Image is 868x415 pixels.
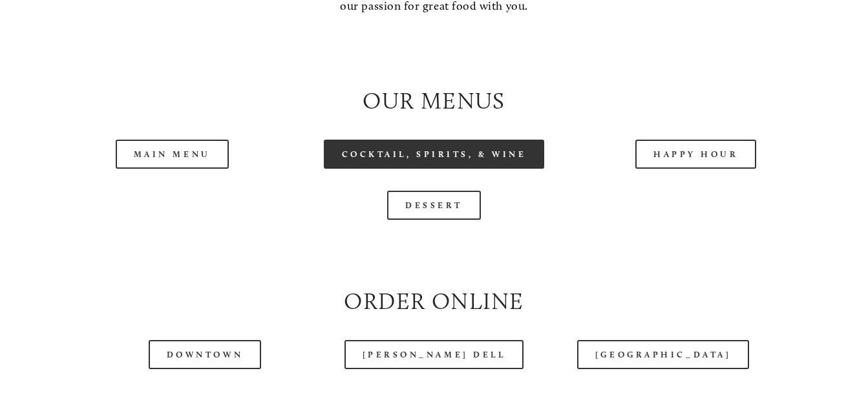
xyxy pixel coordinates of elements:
h2: Order Online [52,286,816,318]
a: Dessert [387,191,481,220]
h2: Our Menus [52,85,816,118]
a: Downtown [149,340,261,369]
a: Cocktail, Spirits, & Wine [324,140,545,169]
a: Happy Hour [635,140,757,169]
a: [PERSON_NAME] Dell [344,340,524,369]
a: [GEOGRAPHIC_DATA] [577,340,749,369]
a: Main Menu [116,140,229,169]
